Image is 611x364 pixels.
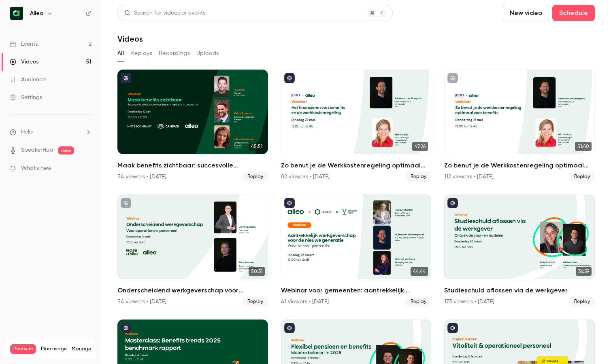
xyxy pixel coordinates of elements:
[444,195,595,307] a: 36:59Studieschuld aflossen via de werkgever173 viewers • [DATE]Replay
[41,346,67,352] span: Plan usage
[117,70,268,182] li: Maak benefits zichtbaar: succesvolle arbeidsvoorwaarden communicatie in de praktijk
[10,58,38,66] div: Videos
[159,47,190,60] button: Recordings
[117,5,595,359] section: Videos
[447,323,458,333] button: published
[82,165,92,172] iframe: Noticeable Trigger
[281,286,432,295] h2: Webinar voor gemeenten: aantrekkelijk werkgeverschap voor de nieuwe generatie
[281,70,432,182] a: 47:26Zo benut je de Werkkostenregeling optimaal voor benefits82 viewers • [DATE]Replay
[243,297,268,307] span: Replay
[130,47,152,60] button: Replays
[249,142,265,151] span: 45:51
[117,47,124,60] button: All
[21,146,53,154] a: SpeakerHub
[30,9,43,17] h6: Alleo
[117,161,268,170] h2: Maak benefits zichtbaar: succesvolle arbeidsvoorwaarden communicatie in de praktijk
[21,164,51,173] span: What's new
[284,198,295,208] button: published
[447,198,458,208] button: published
[196,47,219,60] button: Uploads
[284,323,295,333] button: published
[117,70,268,182] a: 45:51Maak benefits zichtbaar: succesvolle arbeidsvoorwaarden communicatie in de praktijk54 viewer...
[281,173,330,181] div: 82 viewers • [DATE]
[117,173,166,181] div: 54 viewers • [DATE]
[10,344,36,354] span: Premium
[281,298,329,306] div: 41 viewers • [DATE]
[121,198,131,208] button: unpublished
[249,267,265,276] span: 50:31
[117,195,268,307] li: Onderscheidend werkgeverschap voor operationeel personeel
[10,7,23,20] img: Alleo
[569,172,595,182] span: Replay
[552,5,595,21] button: Schedule
[281,195,432,307] li: Webinar voor gemeenten: aantrekkelijk werkgeverschap voor de nieuwe generatie
[117,34,143,44] h1: Videos
[444,195,595,307] li: Studieschuld aflossen via de werkgever
[575,142,592,151] span: 51:40
[121,73,131,83] button: published
[121,323,131,333] button: published
[10,128,92,136] li: help-dropdown-opener
[10,40,38,48] div: Events
[243,172,268,182] span: Replay
[117,195,268,307] a: 50:31Onderscheidend werkgeverschap voor operationeel personeel54 viewers • [DATE]Replay
[444,70,595,182] a: 51:40Zo benut je de Werkkostenregeling optimaal voor benefits112 viewers • [DATE]Replay
[444,286,595,295] h2: Studieschuld aflossen via de werkgever
[58,146,74,154] span: new
[117,286,268,295] h2: Onderscheidend werkgeverschap voor operationeel personeel
[406,297,431,307] span: Replay
[569,297,595,307] span: Replay
[444,173,494,181] div: 112 viewers • [DATE]
[10,76,46,84] div: Audience
[447,73,458,83] button: unpublished
[284,73,295,83] button: published
[412,142,428,151] span: 47:26
[411,267,428,276] span: 44:44
[281,70,432,182] li: Zo benut je de Werkkostenregeling optimaal voor benefits
[503,5,549,21] button: New video
[281,195,432,307] a: 44:44Webinar voor gemeenten: aantrekkelijk werkgeverschap voor de nieuwe generatie41 viewers • [D...
[576,267,592,276] span: 36:59
[444,70,595,182] li: Zo benut je de Werkkostenregeling optimaal voor benefits
[444,298,494,306] div: 173 viewers • [DATE]
[281,161,432,170] h2: Zo benut je de Werkkostenregeling optimaal voor benefits
[117,298,166,306] div: 54 viewers • [DATE]
[21,128,33,136] span: Help
[10,93,42,102] div: Settings
[406,172,431,182] span: Replay
[124,9,205,17] div: Search for videos or events
[444,161,595,170] h2: Zo benut je de Werkkostenregeling optimaal voor benefits
[72,346,91,352] a: Manage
